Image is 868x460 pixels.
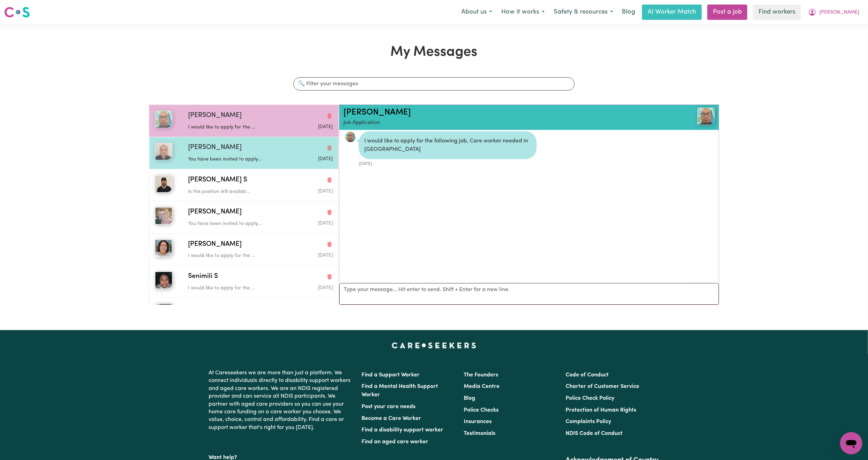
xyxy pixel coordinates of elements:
a: Charter of Customer Service [566,384,639,389]
span: Message sent on September 4, 2025 [318,157,333,161]
button: Safety & resources [549,5,618,20]
a: Careseekers logo [4,4,30,20]
button: About us [457,5,497,20]
a: Blog [464,396,475,401]
img: View Mohammad R's profile [697,108,715,125]
p: You have been invited to apply... [188,220,284,228]
a: Find an aged care worker [362,439,429,445]
button: Delete conversation [326,176,333,185]
a: Media Centre [464,384,500,389]
img: Nicky C [155,240,172,257]
span: [PERSON_NAME] [188,111,242,121]
button: Lawrence P[PERSON_NAME]Delete conversationYou have been invited to apply...Message sent on Septem... [149,137,339,169]
img: Karan S [155,304,172,321]
span: [PERSON_NAME] [819,9,859,16]
span: [PERSON_NAME] [188,143,242,153]
span: [PERSON_NAME] [188,207,242,217]
a: View Mohammad R's profile [345,131,356,142]
a: Mohammad R [653,108,715,125]
span: Senimili S [188,272,218,282]
a: Post a job [707,5,747,20]
h1: My Messages [149,44,719,61]
a: Testimonials [464,431,495,436]
a: Become a Care Worker [362,416,421,421]
button: Mohammad R[PERSON_NAME]Delete conversationI would like to apply for the ...Message sent on Septem... [149,105,339,137]
button: Delete conversation [326,208,333,217]
p: At Careseekers we are more than just a platform. We connect individuals directly to disability su... [209,366,354,434]
span: Karan S [188,304,212,314]
button: Delete conversation [326,111,333,120]
span: Message sent on August 6, 2025 [318,286,333,290]
img: Mohammad R [155,111,172,128]
a: Find workers [753,5,801,20]
img: Lawrence P [155,143,172,160]
button: Delete conversation [326,272,333,281]
button: Senimili SSenimili SDelete conversationI would like to apply for the ...Message sent on August 6,... [149,266,339,298]
a: Insurances [464,419,492,424]
a: NDIS Code of Conduct [566,431,623,436]
p: You have been invited to apply... [188,156,284,163]
img: Careseekers logo [4,6,30,18]
a: Find a Support Worker [362,372,420,378]
span: Message sent on September 5, 2025 [318,125,333,129]
a: The Founders [464,372,498,378]
button: Kulbir S[PERSON_NAME] SDelete conversationIs this position still availab...Message sent on Septem... [149,169,339,201]
p: I would like to apply for the ... [188,252,284,260]
span: [PERSON_NAME] [188,240,242,250]
span: Message sent on September 3, 2025 [318,221,333,226]
img: Katherine W [155,207,172,225]
span: [PERSON_NAME] S [188,175,247,185]
a: [PERSON_NAME] [343,108,411,117]
button: Delete conversation [326,304,333,313]
button: Karan SKaran SDelete conversationI would like to apply for the ...Message sent on August 5, 2025 [149,298,339,330]
a: Blog [618,5,639,20]
button: My Account [804,5,864,20]
a: Protection of Human Rights [566,407,636,413]
a: Find a Mental Health Support Worker [362,384,438,398]
p: I would like to apply for the ... [188,284,284,292]
img: D69D3E98661640DB42EDF8593A9D8592_avatar_blob [345,131,356,142]
button: How it works [497,5,549,20]
span: Message sent on September 3, 2025 [318,189,333,194]
button: Delete conversation [326,240,333,249]
a: AI Worker Match [642,5,702,20]
p: Job Application [343,119,653,127]
a: Find a disability support worker [362,427,444,433]
p: Is this position still availab... [188,188,284,196]
iframe: Button to launch messaging window, conversation in progress [840,432,862,454]
button: Delete conversation [326,143,333,153]
div: I would like to apply for the following job, Care worker needed in [GEOGRAPHIC_DATA] [359,131,537,159]
input: 🔍 Filter your messages [293,77,574,91]
img: Senimili S [155,272,172,289]
a: Post your care needs [362,404,416,410]
img: Kulbir S [155,175,172,193]
div: [DATE] [359,159,537,167]
span: Message sent on August 6, 2025 [318,253,333,258]
a: Code of Conduct [566,372,609,378]
button: Katherine W[PERSON_NAME]Delete conversationYou have been invited to apply...Message sent on Septe... [149,201,339,233]
a: Police Checks [464,407,498,413]
a: Police Check Policy [566,396,614,401]
a: Complaints Policy [566,419,611,424]
a: Careseekers home page [392,343,476,348]
p: I would like to apply for the ... [188,124,284,131]
button: Nicky C[PERSON_NAME]Delete conversationI would like to apply for the ...Message sent on August 6,... [149,234,339,266]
